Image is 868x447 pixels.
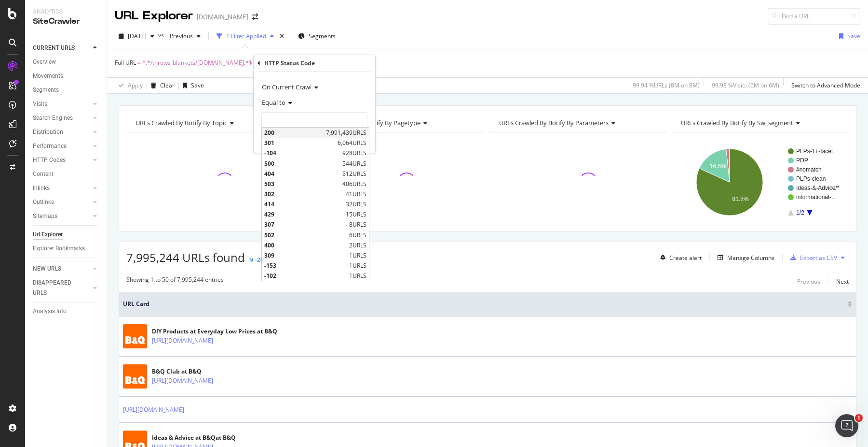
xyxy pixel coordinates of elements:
[33,264,61,274] div: NEW URLS
[264,129,324,137] span: 200
[33,278,90,298] a: DISAPPEARED URLS
[33,99,90,109] a: Visits
[264,200,343,208] span: 414
[160,81,175,89] div: Clear
[796,185,840,191] text: Ideas-&-Advice/*
[33,57,56,67] div: Overview
[166,29,204,44] button: Previous
[33,278,81,298] div: DISAPPEARED URLS
[796,175,826,182] text: PLPs-clean
[349,272,366,280] span: 1 URLS
[33,85,100,95] a: Segments
[264,220,347,229] span: 307
[326,129,366,137] span: 7,991,439 URLS
[800,254,837,262] div: Export as CSV
[264,272,347,280] span: -102
[836,275,849,287] button: Next
[796,194,837,201] text: informational-…
[264,251,347,260] span: 309
[152,433,255,442] div: Ideas & Advice at B&Qat B&Q
[797,275,820,287] button: Previous
[264,139,335,147] span: 301
[791,81,860,89] div: Switch to Advanced Mode
[33,244,100,254] a: Explorer Bookmarks
[33,127,63,137] div: Distribution
[33,197,90,207] a: Outlinks
[33,43,90,53] a: CURRENT URLS
[349,261,366,270] span: 1 URLS
[252,14,258,20] div: arrow-right-arrow-left
[33,113,73,123] div: Search Engines
[33,306,67,317] div: Analysis Info
[128,32,147,40] span: 2025 Aug. 11th
[33,306,100,317] a: Analysis Info
[294,29,339,44] button: Segments
[714,252,774,263] button: Manage Columns
[712,81,779,89] div: 99.98 % Visits ( 6M on 6M )
[33,183,50,193] div: Inlinks
[342,180,366,188] span: 406 URLS
[633,81,700,89] div: 99.94 % URLs ( 8M on 8M )
[681,118,793,127] span: URLs Crawled By Botify By sw_segment
[787,250,837,265] button: Export as CSV
[342,159,366,168] span: 544 URLS
[346,190,366,198] span: 41 URLS
[264,231,347,239] span: 502
[338,139,366,147] span: 6,064 URLS
[197,12,248,22] div: [DOMAIN_NAME]
[33,71,63,81] div: Movements
[787,78,860,93] button: Switch to Advanced Mode
[262,98,285,107] span: Equal to
[264,210,343,218] span: 429
[33,264,90,274] a: NEW URLS
[278,31,286,41] div: times
[346,200,366,208] span: 32 URLS
[33,141,67,151] div: Performance
[33,230,63,240] div: Url Explorer
[123,324,147,348] img: main image
[33,211,90,221] a: Sitemaps
[115,8,193,24] div: URL Explorer
[768,8,860,25] input: Find a URL
[152,376,213,386] a: [URL][DOMAIN_NAME]
[33,155,90,165] a: HTTP Codes
[796,148,833,155] text: PLPs-1+-facet
[126,249,245,265] span: 7,995,244 URLs found
[33,127,90,137] a: Distribution
[33,169,54,179] div: Content
[497,115,658,130] h4: URLs Crawled By Botify By parameters
[126,275,224,287] div: Showing 1 to 50 of 7,995,244 entries
[349,251,366,260] span: 1 URLS
[191,81,204,89] div: Save
[349,220,366,229] span: 8 URLS
[342,149,366,157] span: 928 URLS
[128,81,143,89] div: Apply
[33,183,90,193] a: Inlinks
[33,155,66,165] div: HTTP Codes
[134,115,295,130] h4: URLs Crawled By Botify By topic
[264,190,343,198] span: 302
[166,32,193,40] span: Previous
[796,166,822,173] text: #nomatch
[264,170,340,178] span: 404
[33,211,57,221] div: Sitemaps
[672,140,849,224] div: A chart.
[835,29,860,44] button: Save
[33,57,100,67] a: Overview
[796,209,804,216] text: 1/2
[33,113,90,123] a: Search Engines
[835,414,858,437] iframe: Intercom live chat
[346,210,366,218] span: 15 URLS
[847,32,860,40] div: Save
[33,169,100,179] a: Content
[264,149,340,157] span: -104
[226,32,266,40] div: 1 Filter Applied
[836,277,849,286] div: Next
[258,135,288,145] button: Cancel
[264,59,315,67] div: HTTP Status Code
[33,244,85,254] div: Explorer Bookmarks
[136,118,227,127] span: URLs Crawled By Botify By topic
[264,261,347,270] span: -153
[710,163,726,170] text: 16.5%
[33,71,100,81] a: Movements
